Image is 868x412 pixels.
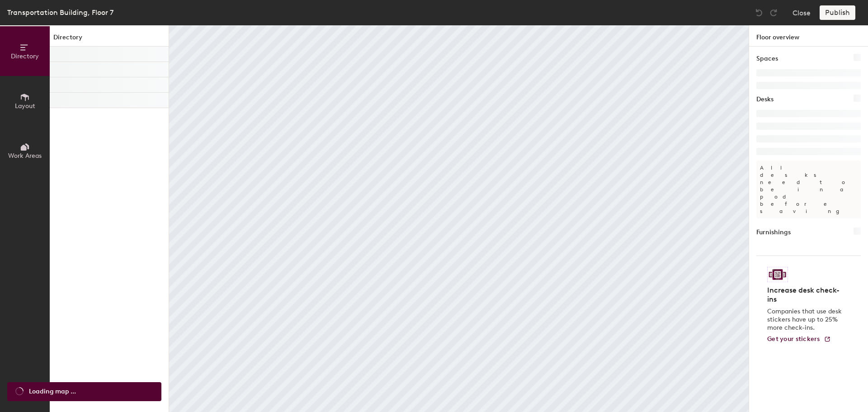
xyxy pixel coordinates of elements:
[767,267,788,282] img: Sticker logo
[11,52,39,60] span: Directory
[756,227,791,237] h1: Furnishings
[15,102,35,110] span: Layout
[767,286,844,304] h4: Increase desk check-ins
[767,308,844,332] p: Companies that use desk stickers have up to 25% more check-ins.
[756,54,778,64] h1: Spaces
[29,387,76,397] span: Loading map ...
[755,8,764,17] img: Undo
[8,152,42,160] span: Work Areas
[767,335,820,343] span: Get your stickers
[50,33,169,47] h1: Directory
[769,8,778,17] img: Redo
[756,161,861,218] p: All desks need to be in a pod before saving
[169,25,749,412] canvas: Map
[767,336,831,343] a: Get your stickers
[749,25,868,47] h1: Floor overview
[793,5,811,20] button: Close
[7,7,113,18] div: Transportation Building, Floor 7
[756,95,774,104] h1: Desks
